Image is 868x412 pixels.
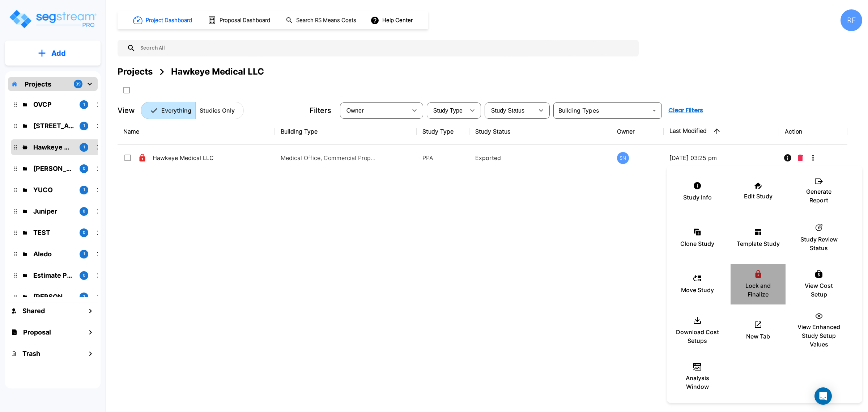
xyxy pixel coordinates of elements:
p: Template Study [737,239,780,248]
p: View Enhanced Study Setup Values [797,323,841,349]
p: Move Study [681,286,714,294]
p: Edit Study [744,192,773,201]
div: Open Intercom Messenger [814,387,832,405]
p: Download Cost Setups [676,328,719,345]
p: Clone Study [680,239,714,248]
p: Lock and Finalize [736,281,780,299]
p: Analysis Window [676,374,719,391]
p: Generate Report [797,187,841,205]
p: Study Review Status [797,235,841,252]
p: Study Info [683,193,712,202]
p: New Tab [746,332,770,341]
p: View Cost Setup [797,281,841,299]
